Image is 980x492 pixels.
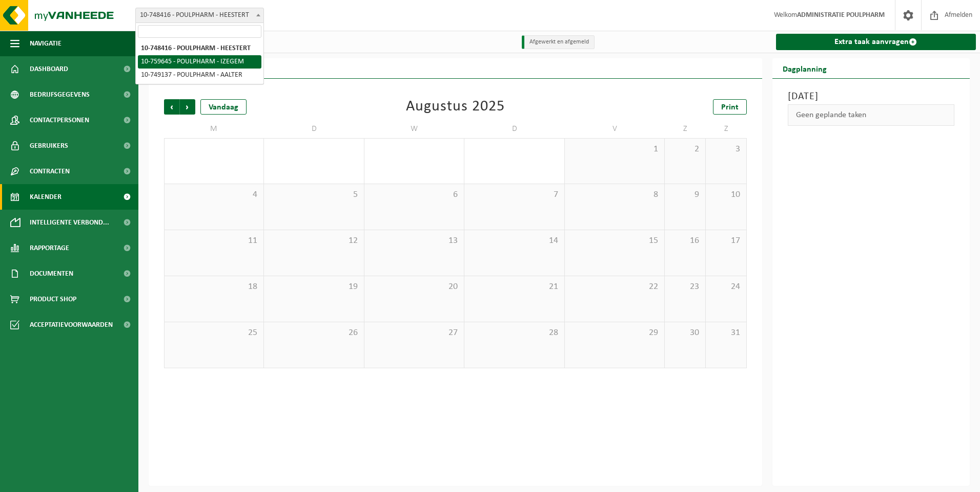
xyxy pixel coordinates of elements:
[135,8,264,23] span: 10-748416 - POULPHARM - HEESTERT
[370,235,459,247] span: 13
[570,144,659,155] span: 1
[469,189,559,200] span: 7
[670,189,700,200] span: 9
[30,107,89,133] span: Contactpersonen
[711,235,741,247] span: 17
[522,35,595,49] li: Afgewerkt en afgemeld
[170,189,258,200] span: 4
[200,99,247,115] div: Vandaag
[670,281,700,293] span: 23
[713,99,747,115] a: Print
[138,55,261,69] li: 10-759645 - POULPHARM - IZEGEM
[30,159,70,184] span: Contracten
[364,120,464,138] td: W
[406,99,505,115] div: Augustus 2025
[370,281,459,293] span: 20
[180,99,195,115] span: Volgende
[170,281,258,293] span: 18
[30,31,62,56] span: Navigatie
[170,235,258,247] span: 11
[138,69,261,82] li: 10-749137 - POULPHARM - AALTER
[30,210,109,235] span: Intelligente verbond...
[30,82,90,107] span: Bedrijfsgegevens
[788,104,955,126] div: Geen geplande taken
[164,120,264,138] td: M
[570,327,659,339] span: 29
[670,327,700,339] span: 30
[711,327,741,339] span: 31
[670,235,700,247] span: 16
[570,235,659,247] span: 15
[170,327,258,339] span: 25
[30,312,113,338] span: Acceptatievoorwaarden
[269,281,358,293] span: 19
[269,189,358,200] span: 5
[565,120,665,138] td: V
[570,281,659,293] span: 22
[711,144,741,155] span: 3
[711,281,741,293] span: 24
[772,58,837,78] h2: Dagplanning
[776,34,976,50] a: Extra taak aanvragen
[370,189,459,200] span: 6
[269,235,358,247] span: 12
[665,120,706,138] td: Z
[706,120,747,138] td: Z
[30,261,73,286] span: Documenten
[469,281,559,293] span: 21
[30,235,69,261] span: Rapportage
[264,120,364,138] td: D
[788,89,955,104] h3: [DATE]
[721,103,739,111] span: Print
[136,8,263,23] span: 10-748416 - POULPHARM - HEESTERT
[30,184,62,210] span: Kalender
[164,99,179,115] span: Vorige
[469,235,559,247] span: 14
[711,189,741,200] span: 10
[469,327,559,339] span: 28
[30,286,76,312] span: Product Shop
[370,327,459,339] span: 27
[269,327,358,339] span: 26
[464,120,564,138] td: D
[138,42,261,55] li: 10-748416 - POULPHARM - HEESTERT
[570,189,659,200] span: 8
[797,11,885,19] strong: ADMINISTRATIE POULPHARM
[30,133,68,159] span: Gebruikers
[670,144,700,155] span: 2
[30,56,68,82] span: Dashboard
